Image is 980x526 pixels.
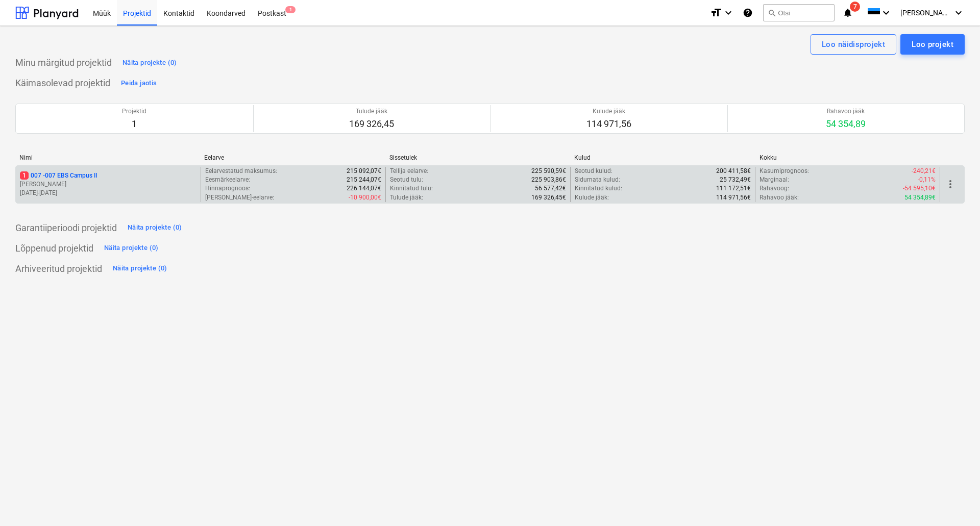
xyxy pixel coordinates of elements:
[347,167,381,176] p: 215 092,07€
[390,176,423,184] p: Seotud tulu :
[575,184,622,193] p: Kinnitatud kulud :
[586,118,631,130] p: 114 971,56
[15,263,102,275] p: Arhiveeritud projektid
[722,7,734,19] i: keyboard_arrow_down
[15,242,93,255] p: Lõppenud projektid
[716,167,751,176] p: 200 411,58€
[759,176,789,184] p: Marginaal :
[710,7,722,19] i: format_size
[122,118,146,130] p: 1
[20,189,197,197] p: [DATE] - [DATE]
[575,176,620,184] p: Sidumata kulud :
[850,2,860,12] span: 7
[826,118,866,130] p: 54 354,89
[121,78,157,89] div: Peida jaotis
[20,180,197,189] p: [PERSON_NAME]
[128,222,182,234] div: Näita projekte (0)
[20,171,197,197] div: 1007 -007 EBS Campus II[PERSON_NAME][DATE]-[DATE]
[720,176,751,184] p: 25 732,49€
[15,222,117,234] p: Garantiiperioodi projektid
[759,184,789,193] p: Rahavoog :
[20,171,29,180] span: 1
[285,6,296,13] span: 1
[347,184,381,193] p: 226 144,07€
[390,193,423,202] p: Tulude jääk :
[19,154,196,161] div: Nimi
[900,9,951,17] span: [PERSON_NAME]
[118,75,159,91] button: Peida jaotis
[204,154,381,161] div: Eelarve
[113,263,167,274] div: Näita projekte (0)
[763,4,835,21] button: Otsi
[575,167,612,176] p: Seotud kulud :
[826,107,866,116] p: Rahavoo jääk
[349,107,394,116] p: Tulude jääk
[768,9,776,17] span: search
[122,107,146,116] p: Projektid
[912,167,936,176] p: -240,21€
[912,38,953,51] div: Loo projekt
[110,261,170,277] button: Näita projekte (0)
[15,57,112,69] p: Minu märgitud projektid
[904,193,936,202] p: 54 354,89€
[822,38,885,51] div: Loo näidisprojekt
[944,178,957,190] span: more_vert
[759,154,936,161] div: Kokku
[205,193,274,202] p: [PERSON_NAME]-eelarve :
[811,34,896,55] button: Loo näidisprojekt
[125,220,185,236] button: Näita projekte (0)
[120,55,180,71] button: Näita projekte (0)
[122,57,177,69] div: Näita projekte (0)
[743,7,753,19] i: Abikeskus
[102,240,161,257] button: Näita projekte (0)
[716,184,751,193] p: 111 172,51€
[535,184,566,193] p: 56 577,42€
[574,154,751,161] div: Kulud
[759,167,809,176] p: Kasumiprognoos :
[104,242,159,254] div: Näita projekte (0)
[531,176,566,184] p: 225 903,86€
[390,184,433,193] p: Kinnitatud tulu :
[205,184,250,193] p: Hinnaprognoos :
[349,118,394,130] p: 169 326,45
[349,193,381,202] p: -10 900,00€
[205,167,277,176] p: Eelarvestatud maksumus :
[20,171,97,180] p: 007 - 007 EBS Campus II
[347,176,381,184] p: 215 244,07€
[903,184,936,193] p: -54 595,10€
[900,34,965,55] button: Loo projekt
[389,154,566,161] div: Sissetulek
[880,7,892,19] i: keyboard_arrow_down
[390,167,428,176] p: Tellija eelarve :
[15,77,110,89] p: Käimasolevad projektid
[531,193,566,202] p: 169 326,45€
[843,7,853,19] i: notifications
[531,167,566,176] p: 225 590,59€
[575,193,609,202] p: Kulude jääk :
[759,193,799,202] p: Rahavoo jääk :
[205,176,250,184] p: Eesmärkeelarve :
[716,193,751,202] p: 114 971,56€
[952,7,965,19] i: keyboard_arrow_down
[918,176,936,184] p: -0,11%
[586,107,631,116] p: Kulude jääk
